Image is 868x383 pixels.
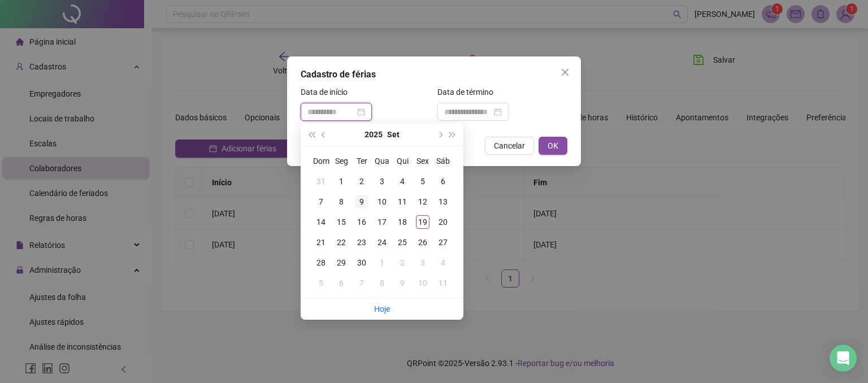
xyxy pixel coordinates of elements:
[436,276,450,290] div: 11
[351,191,372,212] td: 2025-09-09
[372,232,392,253] td: 2025-09-24
[396,236,409,249] div: 25
[364,123,383,146] button: year panel
[416,195,429,208] div: 12
[355,236,368,249] div: 23
[335,236,348,249] div: 22
[392,253,413,273] td: 2025-10-02
[372,171,392,191] td: 2025-09-03
[436,236,450,249] div: 27
[375,236,389,249] div: 24
[413,151,433,171] th: Sex
[318,123,330,146] button: prev-year
[396,276,409,290] div: 9
[351,151,372,171] th: Ter
[413,253,433,273] td: 2025-10-03
[311,232,331,253] td: 2025-09-21
[392,273,413,293] td: 2025-10-09
[311,151,331,171] th: Dom
[351,212,372,232] td: 2025-09-16
[374,304,390,314] a: Hoje
[437,86,501,98] label: Data de término
[311,273,331,293] td: 2025-10-05
[436,256,450,269] div: 4
[413,212,433,232] td: 2025-09-19
[355,175,368,188] div: 2
[375,195,389,208] div: 10
[314,175,328,188] div: 31
[436,215,450,229] div: 20
[830,345,857,372] div: Open Intercom Messenger
[314,236,328,249] div: 21
[314,256,328,269] div: 28
[355,215,368,229] div: 16
[413,191,433,212] td: 2025-09-12
[372,253,392,273] td: 2025-10-01
[392,151,413,171] th: Qui
[436,195,450,208] div: 13
[355,195,368,208] div: 9
[433,123,446,146] button: next-year
[433,212,453,232] td: 2025-09-20
[331,212,351,232] td: 2025-09-15
[375,276,389,290] div: 8
[416,215,429,229] div: 19
[485,137,534,155] button: Cancelar
[446,123,459,146] button: super-next-year
[396,175,409,188] div: 4
[539,137,567,155] button: OK
[311,212,331,232] td: 2025-09-14
[311,191,331,212] td: 2025-09-07
[413,171,433,191] td: 2025-09-05
[433,151,453,171] th: Sáb
[433,191,453,212] td: 2025-09-13
[375,175,389,188] div: 3
[436,175,450,188] div: 6
[494,140,525,152] span: Cancelar
[314,215,328,229] div: 14
[301,68,567,81] div: Cadastro de férias
[561,68,570,77] span: close
[372,212,392,232] td: 2025-09-17
[433,273,453,293] td: 2025-10-11
[305,123,318,146] button: super-prev-year
[392,212,413,232] td: 2025-09-18
[387,123,400,146] button: month panel
[392,191,413,212] td: 2025-09-11
[331,171,351,191] td: 2025-09-01
[351,253,372,273] td: 2025-09-30
[433,171,453,191] td: 2025-09-06
[433,253,453,273] td: 2025-10-04
[314,276,328,290] div: 5
[335,276,348,290] div: 6
[392,232,413,253] td: 2025-09-25
[355,276,368,290] div: 7
[331,253,351,273] td: 2025-09-29
[548,140,558,152] span: OK
[392,171,413,191] td: 2025-09-04
[335,195,348,208] div: 8
[375,215,389,229] div: 17
[396,195,409,208] div: 11
[416,236,429,249] div: 26
[314,195,328,208] div: 7
[396,215,409,229] div: 18
[331,151,351,171] th: Seg
[433,232,453,253] td: 2025-09-27
[372,273,392,293] td: 2025-10-08
[335,175,348,188] div: 1
[331,273,351,293] td: 2025-10-06
[331,191,351,212] td: 2025-09-08
[413,232,433,253] td: 2025-09-26
[301,86,355,98] label: Data de início
[331,232,351,253] td: 2025-09-22
[375,256,389,269] div: 1
[351,171,372,191] td: 2025-09-02
[355,256,368,269] div: 30
[335,256,348,269] div: 29
[351,232,372,253] td: 2025-09-23
[416,276,429,290] div: 10
[416,175,429,188] div: 5
[351,273,372,293] td: 2025-10-07
[372,191,392,212] td: 2025-09-10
